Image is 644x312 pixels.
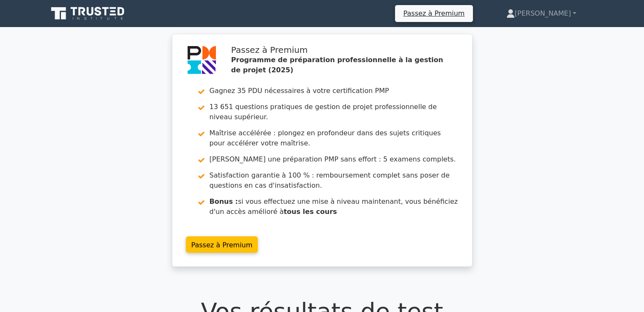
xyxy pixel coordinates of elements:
[398,8,470,19] a: Passez à Premium
[486,5,597,22] a: [PERSON_NAME]
[515,9,571,17] font: [PERSON_NAME]
[404,9,465,17] font: Passez à Premium
[186,236,258,253] a: Passez à Premium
